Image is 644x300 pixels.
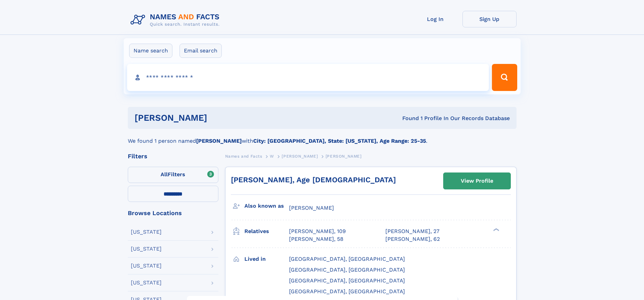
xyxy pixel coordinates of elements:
[270,152,274,160] a: W
[492,64,517,91] button: Search Button
[161,171,168,178] span: All
[282,154,318,159] span: [PERSON_NAME]
[131,280,162,285] div: [US_STATE]
[180,44,222,58] label: Email search
[289,228,346,235] a: [PERSON_NAME], 109
[289,235,343,243] a: [PERSON_NAME], 58
[244,200,289,212] h3: Also known as
[305,115,510,122] div: Found 1 Profile In Our Records Database
[492,228,500,232] div: ❯
[131,263,162,269] div: [US_STATE]
[385,228,439,235] a: [PERSON_NAME], 27
[128,11,225,29] img: Logo Names and Facts
[270,154,274,159] span: W
[282,152,318,160] a: [PERSON_NAME]
[444,173,510,189] a: View Profile
[289,267,405,273] span: [GEOGRAPHIC_DATA], [GEOGRAPHIC_DATA]
[127,64,489,91] input: search input
[244,226,289,237] h3: Relatives
[385,235,440,243] a: [PERSON_NAME], 62
[289,205,334,211] span: [PERSON_NAME]
[461,173,493,189] div: View Profile
[128,153,218,159] div: Filters
[135,114,305,122] h1: [PERSON_NAME]
[462,11,517,27] a: Sign Up
[244,253,289,265] h3: Lived in
[231,176,396,184] a: [PERSON_NAME], Age [DEMOGRAPHIC_DATA]
[326,154,362,159] span: [PERSON_NAME]
[253,138,426,144] b: City: [GEOGRAPHIC_DATA], State: [US_STATE], Age Range: 25-35
[128,210,218,216] div: Browse Locations
[131,229,162,235] div: [US_STATE]
[131,246,162,252] div: [US_STATE]
[128,167,218,183] label: Filters
[289,277,405,284] span: [GEOGRAPHIC_DATA], [GEOGRAPHIC_DATA]
[128,129,517,145] div: We found 1 person named with .
[196,138,242,144] b: [PERSON_NAME]
[289,288,405,295] span: [GEOGRAPHIC_DATA], [GEOGRAPHIC_DATA]
[289,256,405,262] span: [GEOGRAPHIC_DATA], [GEOGRAPHIC_DATA]
[129,44,172,58] label: Name search
[225,152,262,160] a: Names and Facts
[408,11,462,27] a: Log In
